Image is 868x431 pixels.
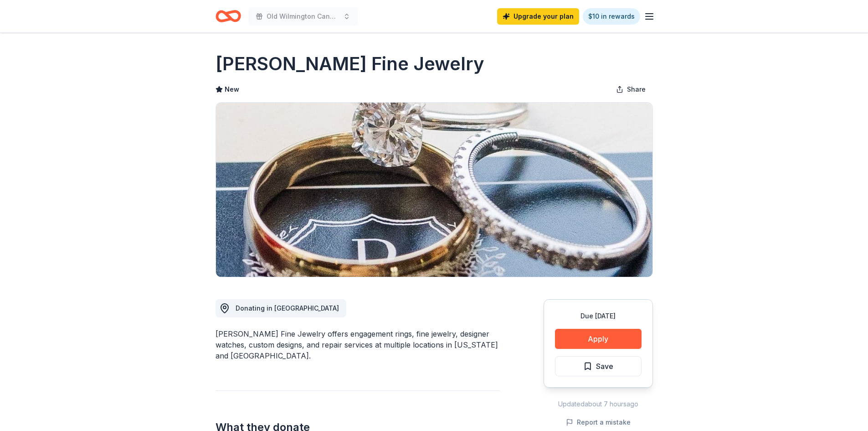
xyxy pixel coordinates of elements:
[267,11,339,22] span: Old Wilmington Candlelight Tour
[225,84,239,95] span: New
[596,360,613,372] span: Save
[555,329,642,349] button: Apply
[544,399,653,410] div: Updated about 7 hours ago
[216,328,500,361] div: [PERSON_NAME] Fine Jewelry offers engagement rings, fine jewelry, designer watches, custom design...
[236,304,339,312] span: Donating in [GEOGRAPHIC_DATA]
[216,51,484,77] h1: [PERSON_NAME] Fine Jewelry
[216,103,652,277] img: Image for Bailey's Fine Jewelry
[609,80,653,99] button: Share
[555,356,642,376] button: Save
[497,8,579,25] a: Upgrade your plan
[555,311,642,322] div: Due [DATE]
[216,5,241,27] a: Home
[627,84,646,95] span: Share
[583,8,640,25] a: $10 in rewards
[248,7,358,26] button: Old Wilmington Candlelight Tour
[566,417,631,428] button: Report a mistake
